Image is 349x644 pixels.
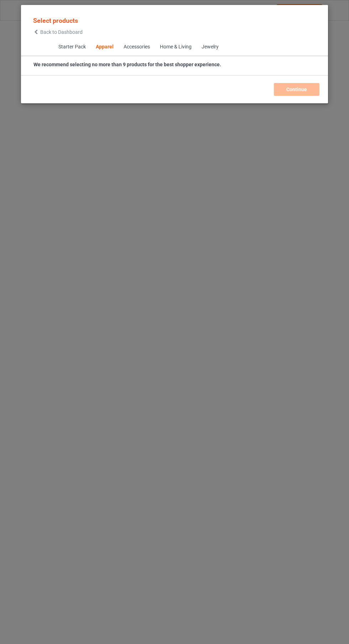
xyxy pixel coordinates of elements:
[33,17,78,24] span: Select products
[33,62,221,67] strong: We recommend selecting no more than 9 products for the best shopper experience.
[53,38,90,56] span: Starter Pack
[40,29,83,35] span: Back to Dashboard
[160,43,191,51] div: Home & Living
[123,43,150,51] div: Accessories
[95,43,113,51] div: Apparel
[201,43,218,51] div: Jewelry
